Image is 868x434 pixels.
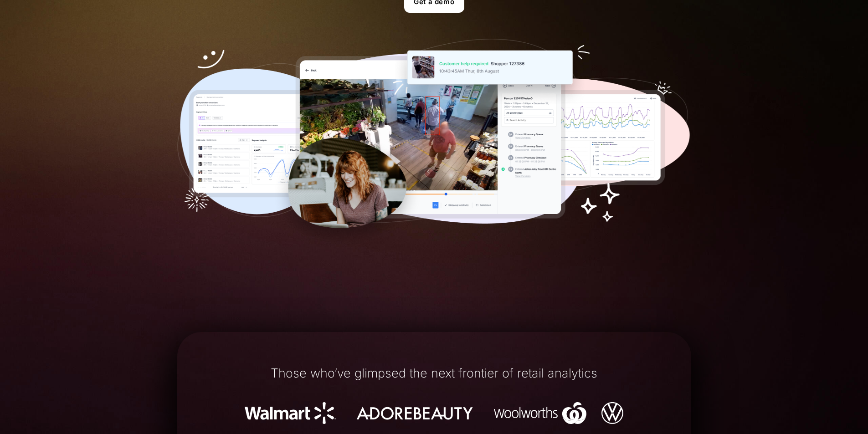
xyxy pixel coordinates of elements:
[205,367,664,380] h1: Those who’ve glimpsed the next frontier of retail analytics
[494,402,586,424] img: Woolworths
[601,402,623,424] img: Volkswagen
[177,39,691,247] img: Our tools
[351,402,479,424] img: Adore Beauty
[245,402,336,424] img: Walmart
